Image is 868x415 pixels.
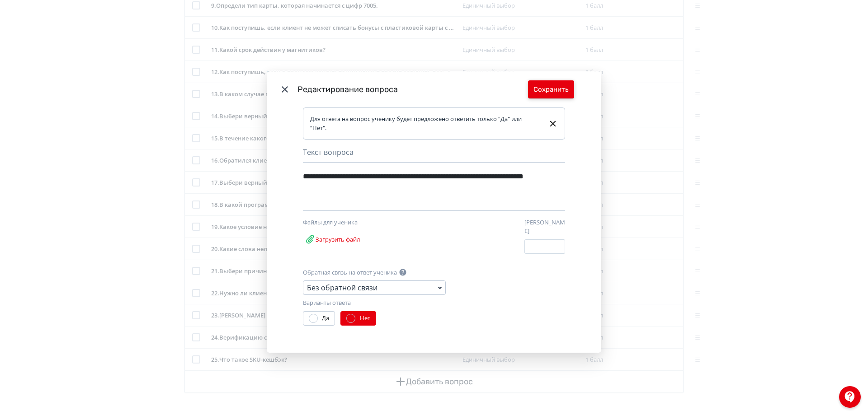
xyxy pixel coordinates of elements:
div: Файлы для ученика [303,218,398,227]
div: Текст вопроса [303,147,565,163]
div: Нет [360,314,370,323]
label: Обратная связь на ответ ученика [303,268,397,277]
label: Варианты ответа [303,298,351,308]
div: Да [322,314,329,323]
div: Без обратной связи [307,282,377,293]
div: Для ответа на вопрос ученику будет предложено ответить только “Да" или “Нет". [310,115,541,132]
button: Сохранить [528,80,574,98]
div: Редактирование вопроса [297,84,528,96]
div: Modal [267,71,601,353]
label: [PERSON_NAME] [524,218,565,236]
